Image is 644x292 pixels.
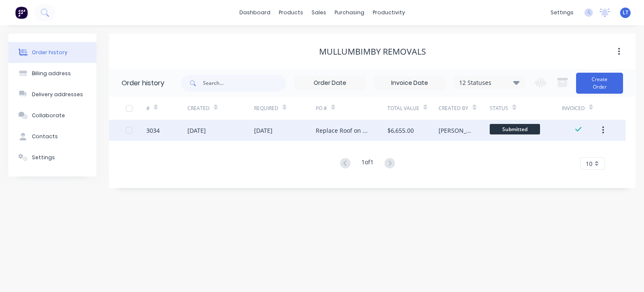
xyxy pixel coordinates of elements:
div: PO # [316,105,327,112]
div: Collaborate [32,112,65,119]
div: products [275,6,307,19]
img: Factory [15,6,28,19]
div: Invoiced [562,105,585,112]
div: 3034 [146,126,160,135]
button: Contacts [8,126,96,147]
div: Created [187,97,254,120]
div: settings [546,6,578,19]
button: Order history [8,42,96,63]
div: Mullumbimby Removals [319,47,426,57]
div: PO # [316,97,387,120]
a: dashboard [235,6,275,19]
div: Settings [32,154,55,161]
div: [PERSON_NAME] [439,126,473,135]
span: Submitted [490,124,540,134]
div: [DATE] [187,126,206,135]
div: # [146,97,187,120]
div: Created By [439,105,468,112]
div: Total Value [387,97,439,120]
button: Create Order [576,73,623,94]
div: Contacts [32,133,58,140]
div: Replace Roof on Pantech [316,126,371,135]
div: Total Value [387,105,419,112]
div: productivity [369,6,409,19]
button: Billing address [8,63,96,84]
div: Invoiced [562,97,603,120]
div: Billing address [32,70,71,77]
div: Delivery addresses [32,91,83,98]
button: Collaborate [8,105,96,126]
div: $6,655.00 [387,126,414,135]
div: sales [307,6,330,19]
div: Order history [32,49,68,56]
div: 12 Statuses [454,78,525,87]
button: Delivery addresses [8,84,96,105]
span: LT [623,9,628,16]
input: Order Date [295,77,365,89]
div: Status [490,105,508,112]
div: Status [490,97,561,120]
div: purchasing [330,6,369,19]
div: [DATE] [254,126,273,135]
span: 10 [586,159,592,168]
div: Order history [122,78,164,88]
div: Required [254,105,278,112]
div: Created By [439,97,490,120]
div: 1 of 1 [361,158,374,170]
input: Search... [203,75,286,92]
button: Settings [8,147,96,168]
input: Invoice Date [374,77,445,89]
div: Required [254,97,316,120]
div: # [146,105,150,112]
div: Created [187,105,210,112]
